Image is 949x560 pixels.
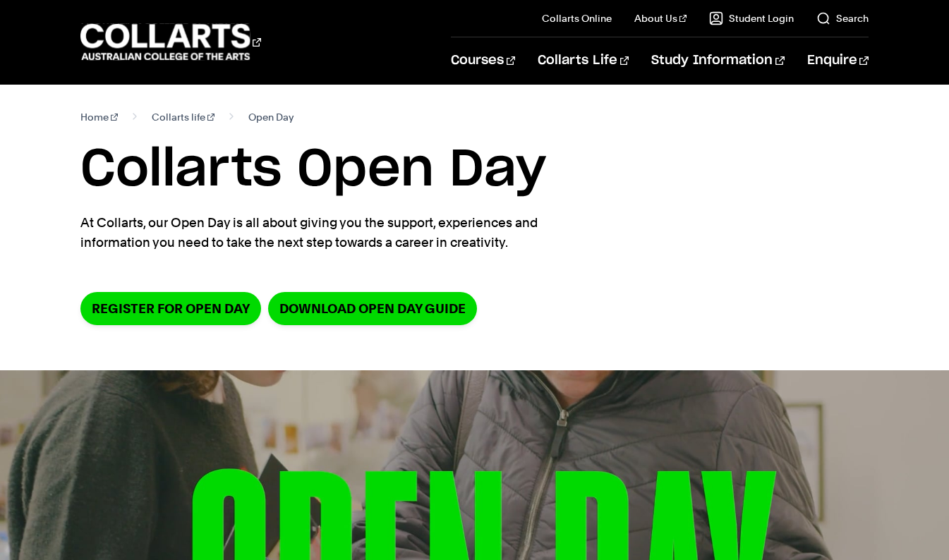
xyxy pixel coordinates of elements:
[80,138,868,202] h1: Collarts Open Day
[152,107,214,127] a: Collarts life
[80,22,261,62] div: Go to homepage
[634,11,687,25] a: About Us
[80,213,596,252] p: At Collarts, our Open Day is all about giving you the support, experiences and information you ne...
[538,37,629,84] a: Collarts Life
[807,37,869,84] a: Enquire
[451,37,515,84] a: Courses
[816,11,869,25] a: Search
[248,107,294,127] span: Open Day
[651,37,784,84] a: Study Information
[268,292,477,325] a: DOWNLOAD OPEN DAY GUIDE
[709,11,794,25] a: Student Login
[80,292,261,325] a: Register for Open Day
[80,107,118,127] a: Home
[542,11,612,25] a: Collarts Online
